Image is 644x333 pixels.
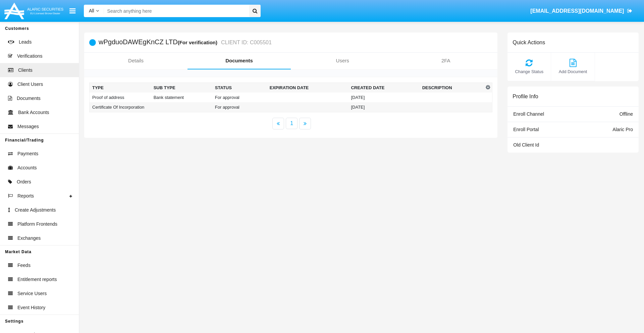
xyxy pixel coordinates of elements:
[620,111,633,117] span: Offline
[17,95,41,102] span: Documents
[511,68,547,75] span: Change Status
[89,8,94,13] span: All
[17,178,31,185] span: Orders
[212,102,267,112] td: For approval
[151,83,212,93] th: Sub Type
[267,83,348,93] th: Expiration date
[15,207,56,214] span: Create Adjustments
[17,123,39,130] span: Messages
[18,109,49,116] span: Bank Accounts
[348,102,419,112] td: [DATE]
[394,53,497,69] a: 2FA
[19,39,32,46] span: Leads
[187,53,291,69] a: Documents
[18,67,33,74] span: Clients
[348,93,419,102] td: [DATE]
[84,118,497,129] nav: paginator
[212,83,267,93] th: Status
[513,127,539,132] span: Enroll Portal
[513,111,544,117] span: Enroll Channel
[513,93,538,100] h6: Profile Info
[17,53,42,60] span: Verifications
[17,221,57,228] span: Platform Frontends
[420,83,484,93] th: Description
[554,68,591,75] span: Add Document
[84,7,104,14] a: All
[527,2,636,20] a: [EMAIL_ADDRESS][DOMAIN_NAME]
[104,5,247,17] input: Search
[219,40,272,45] small: CLIENT ID: C005501
[17,276,57,283] span: Entitlement reports
[17,262,31,269] span: Feeds
[17,192,34,200] span: Reports
[90,93,151,102] td: Proof of address
[291,53,394,69] a: Users
[612,127,633,132] span: Alaric Pro
[90,102,151,112] td: Certificate Of Incorporation
[513,142,539,148] span: Old Client Id
[3,1,64,21] img: Logo image
[84,53,187,69] a: Details
[17,290,47,297] span: Service Users
[530,8,624,14] span: [EMAIL_ADDRESS][DOMAIN_NAME]
[17,150,38,157] span: Payments
[348,83,419,93] th: Created Date
[99,39,272,46] h5: wPgduoDAWEgKnCZ LTD
[90,83,151,93] th: Type
[17,235,41,242] span: Exchanges
[212,93,267,102] td: For approval
[17,164,37,171] span: Accounts
[178,39,219,46] div: (For verification)
[151,93,212,102] td: Bank statement
[513,39,545,46] h6: Quick Actions
[17,81,43,88] span: Client Users
[17,304,45,311] span: Event History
